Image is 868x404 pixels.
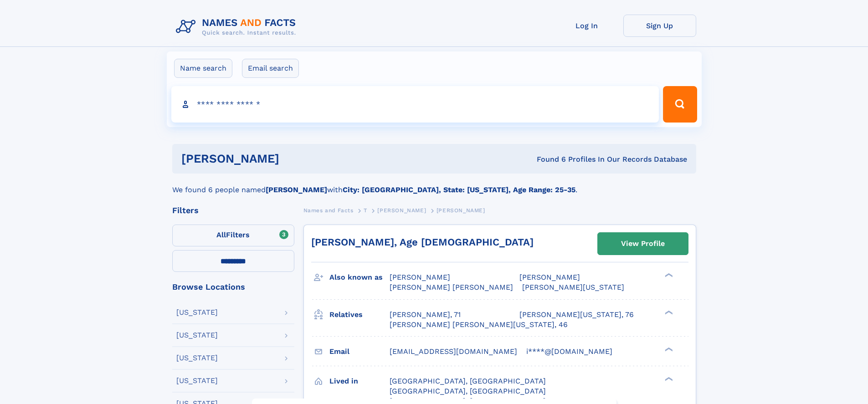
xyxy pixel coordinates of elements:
[663,272,673,278] div: ❯
[390,387,546,395] span: [GEOGRAPHIC_DATA], [GEOGRAPHIC_DATA]
[216,230,226,239] span: All
[390,347,517,356] span: [EMAIL_ADDRESS][DOMAIN_NAME]
[519,273,580,281] span: [PERSON_NAME]
[303,205,354,216] a: Names and Facts
[176,332,218,339] div: [US_STATE]
[437,207,485,214] span: [PERSON_NAME]
[172,174,696,195] div: We found 6 people named with .
[176,309,218,316] div: [US_STATE]
[329,270,390,285] h3: Also known as
[172,206,294,215] div: Filters
[172,283,294,291] div: Browse Locations
[176,354,218,362] div: [US_STATE]
[390,283,513,291] span: [PERSON_NAME] [PERSON_NAME]
[663,86,697,123] button: Search Button
[329,373,390,389] h3: Lived in
[550,15,623,37] a: Log In
[663,376,673,382] div: ❯
[364,205,367,216] a: T
[171,86,659,123] input: search input
[522,283,624,291] span: [PERSON_NAME][US_STATE]
[623,15,696,37] a: Sign Up
[329,344,390,359] h3: Email
[377,205,426,216] a: [PERSON_NAME]
[343,185,575,194] b: City: [GEOGRAPHIC_DATA], State: [US_STATE], Age Range: 25-35
[172,15,303,39] img: Logo Names and Facts
[329,307,390,322] h3: Relatives
[242,59,299,78] label: Email search
[181,153,408,164] h1: [PERSON_NAME]
[266,185,327,194] b: [PERSON_NAME]
[598,233,688,255] a: View Profile
[390,320,568,330] a: [PERSON_NAME] [PERSON_NAME][US_STATE], 46
[390,310,461,320] a: [PERSON_NAME], 71
[364,207,367,214] span: T
[377,207,426,214] span: [PERSON_NAME]
[663,309,673,315] div: ❯
[621,233,665,254] div: View Profile
[408,154,687,164] div: Found 6 Profiles In Our Records Database
[390,273,450,281] span: [PERSON_NAME]
[311,236,534,248] a: [PERSON_NAME], Age [DEMOGRAPHIC_DATA]
[663,346,673,352] div: ❯
[519,310,634,320] a: [PERSON_NAME][US_STATE], 76
[390,377,546,385] span: [GEOGRAPHIC_DATA], [GEOGRAPHIC_DATA]
[174,59,232,78] label: Name search
[172,225,294,246] label: Filters
[176,377,218,384] div: [US_STATE]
